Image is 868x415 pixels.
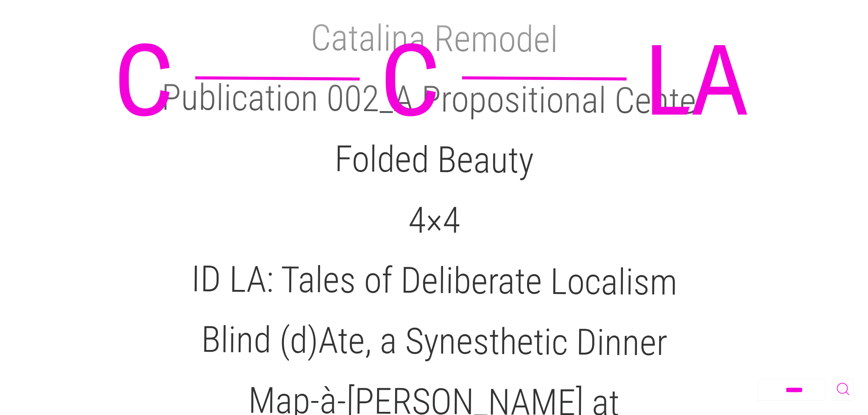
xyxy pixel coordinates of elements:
button: Toggle Search [833,379,854,401]
a: Blind (d)Ate, a Synesthetic Dinner [201,318,667,364]
a: ID LA: Tales of Deliberate Localism [191,258,677,304]
a: 4×4 [408,199,460,242]
a: Folded Beauty [335,138,534,182]
a: Catalina Remodel [310,17,558,61]
a: Publication 002_A Propositional Center [161,76,707,122]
